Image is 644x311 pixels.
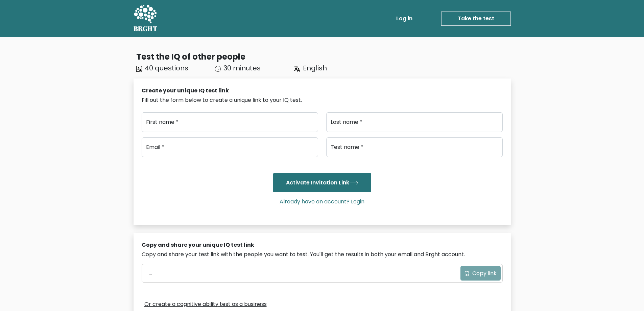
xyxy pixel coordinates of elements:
[142,137,318,157] input: Email
[273,173,371,192] button: Activate Invitation Link
[326,137,503,157] input: Test name
[441,12,511,26] a: Take the test
[142,250,503,259] div: Copy and share your test link with the people you want to test. You'll get the results in both yo...
[277,198,367,205] a: Already have an account? Login
[136,51,511,63] div: Test the IQ of other people
[134,3,158,35] a: BRGHT
[303,63,327,73] span: English
[223,63,261,73] span: 30 minutes
[393,12,415,25] a: Log in
[142,112,318,132] input: First name
[326,112,503,132] input: Last name
[134,25,158,33] h5: BRGHT
[144,300,267,308] a: Or create a cognitive ability test as a business
[142,96,503,104] div: Fill out the form below to create a unique link to your IQ test.
[145,63,188,73] span: 40 questions
[142,87,503,95] div: Create your unique IQ test link
[142,241,503,249] div: Copy and share your unique IQ test link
